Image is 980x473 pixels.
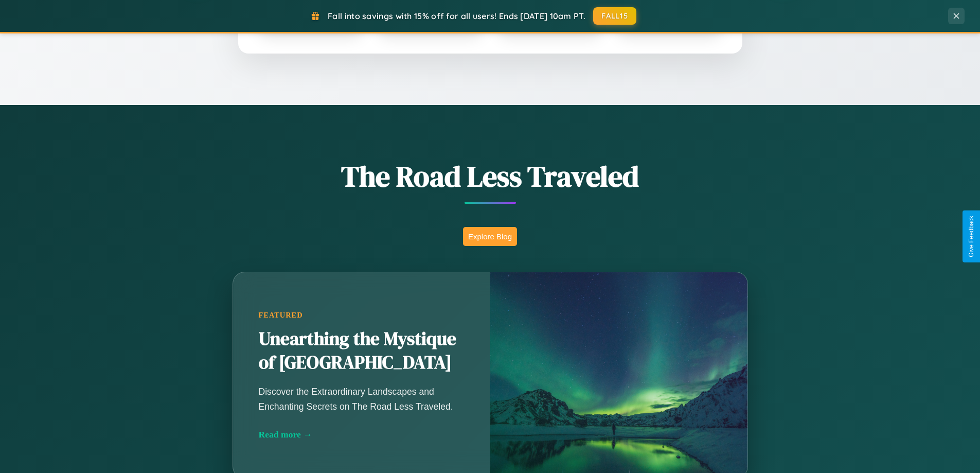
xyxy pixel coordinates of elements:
h1: The Road Less Traveled [182,156,799,196]
span: Fall into savings with 15% off for all users! Ends [DATE] 10am PT. [328,11,585,21]
div: Give Feedback [968,216,975,257]
button: FALL15 [593,7,636,25]
button: Explore Blog [463,227,517,246]
div: Featured [259,311,465,320]
p: Discover the Extraordinary Landscapes and Enchanting Secrets on The Road Less Traveled. [259,384,465,413]
div: Read more → [259,429,465,440]
h2: Unearthing the Mystique of [GEOGRAPHIC_DATA] [259,327,465,375]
